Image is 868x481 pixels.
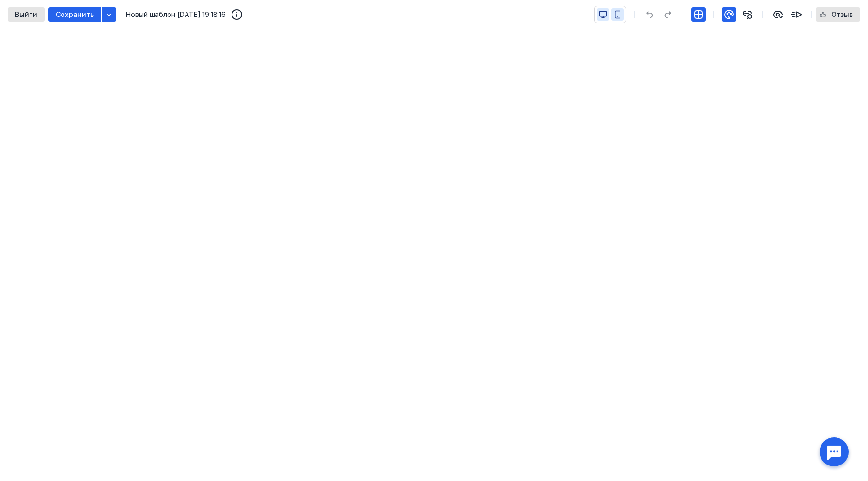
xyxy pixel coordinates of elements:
button: Отзыв [816,7,860,22]
span: Отзыв [831,11,853,19]
span: Сохранить [56,11,94,19]
span: Новый шаблон [DATE] 19:18:16 [126,10,226,19]
span: Выйти [15,11,37,19]
button: Сохранить [48,7,101,22]
button: Выйти [8,7,45,22]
